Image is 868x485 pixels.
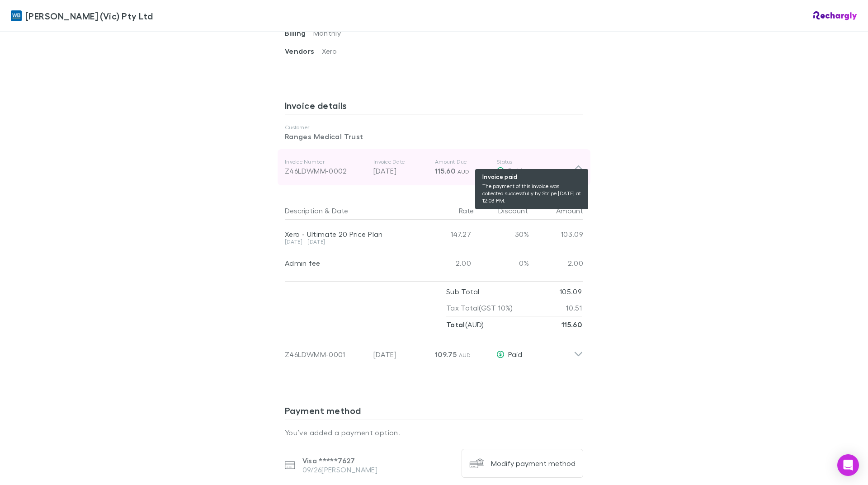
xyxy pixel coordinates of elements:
[446,320,465,329] strong: Total
[25,9,153,23] span: [PERSON_NAME] (Vic) Pty Ltd
[285,202,417,220] div: &
[420,220,475,249] div: 147.27
[278,149,590,185] div: Invoice NumberZ46LDWMM-0002Invoice Date[DATE]Amount Due115.60 AUDStatus
[475,249,529,278] div: 0%
[496,158,574,165] p: Status
[529,249,583,278] div: 2.00
[373,165,428,176] p: [DATE]
[332,202,348,220] button: Date
[285,131,583,142] p: Ranges Medical Trust
[373,349,428,360] p: [DATE]
[508,166,522,175] span: Paid
[322,47,337,55] span: Xero
[435,158,489,165] p: Amount Due
[420,249,475,278] div: 2.00
[435,350,457,359] span: 109.75
[435,166,455,175] span: 115.60
[285,100,583,114] h3: Invoice details
[446,300,513,316] p: Tax Total (GST 10%)
[11,10,22,21] img: William Buck (Vic) Pty Ltd's Logo
[561,320,582,329] strong: 115.60
[462,449,583,478] button: Modify payment method
[446,316,484,333] p: ( AUD )
[508,350,522,358] span: Paid
[285,427,583,438] p: You’ve added a payment option.
[566,300,582,316] p: 10.51
[285,124,583,131] p: Customer
[285,202,323,220] button: Description
[459,352,471,358] span: AUD
[313,28,341,37] span: Monthly
[560,283,582,300] p: 105.09
[469,456,484,471] img: Modify payment method's Logo
[285,158,366,165] p: Invoice Number
[285,349,366,360] div: Z46LDWMM-0001
[278,333,590,369] div: Z46LDWMM-0001[DATE]109.75 AUDPaid
[458,168,470,175] span: AUD
[475,220,529,249] div: 30%
[373,158,428,165] p: Invoice Date
[529,220,583,249] div: 103.09
[491,459,576,468] div: Modify payment method
[813,11,857,20] img: Rechargly Logo
[837,454,859,476] div: Open Intercom Messenger
[285,259,417,268] div: Admin fee
[302,465,378,474] p: 09/26 [PERSON_NAME]
[285,230,417,239] div: Xero - Ultimate 20 Price Plan
[285,47,322,56] span: Vendors
[285,165,366,176] div: Z46LDWMM-0002
[285,405,583,419] h3: Payment method
[285,28,313,38] span: Billing
[446,283,479,300] p: Sub Total
[285,239,417,245] div: [DATE] - [DATE]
